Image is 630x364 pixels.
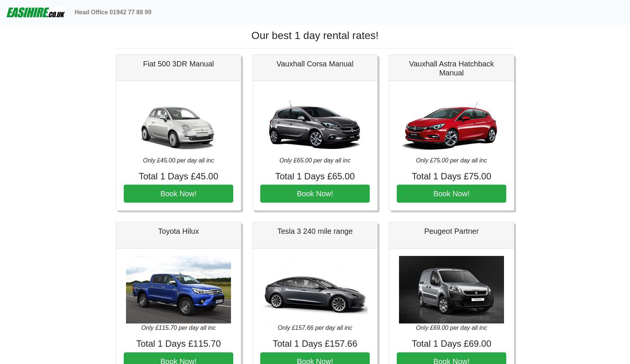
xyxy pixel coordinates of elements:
[260,227,370,236] h5: Tesla 3 240 mile range
[126,256,231,323] img: Toyota Hilux
[399,89,504,156] img: Vauxhall Astra Hatchback Manual
[124,185,233,203] button: Book Now!
[278,325,352,331] i: Only £157.66 per day all inc
[397,338,506,349] h4: Total 1 Days £69.00
[397,59,506,77] h5: Vauxhall Astra Hatchback Manual
[124,338,233,349] h4: Total 1 Days £115.70
[416,325,487,331] i: Only £69.00 per day all inc
[397,227,506,236] h5: Peugeot Partner
[399,256,504,323] img: Peugeot Partner
[260,338,370,349] h4: Total 1 Days £157.66
[260,185,370,203] button: Book Now!
[116,29,514,42] h1: Our best 1 day rental rates!
[397,185,506,203] button: Book Now!
[416,157,487,164] i: Only £75.00 per day all inc
[262,89,367,156] img: Vauxhall Corsa Manual
[143,157,214,164] i: Only £45.00 per day all inc
[260,171,370,182] h4: Total 1 Days £65.00
[141,325,216,331] i: Only £115.70 per day all inc
[124,59,233,68] h5: Fiat 500 3DR Manual
[397,171,506,182] h4: Total 1 Days £75.00
[124,171,233,182] h4: Total 1 Days £45.00
[126,89,231,156] img: Fiat 500 3DR Manual
[279,157,350,164] i: Only £65.00 per day all inc
[72,5,154,20] a: Head Office 01942 77 88 99
[260,59,370,68] h5: Vauxhall Corsa Manual
[262,256,367,323] img: Tesla 3 240 mile range
[75,9,151,15] b: Head Office 01942 77 88 99
[124,227,233,236] h5: Toyota Hilux
[6,5,66,20] img: easihire_logo_small.png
